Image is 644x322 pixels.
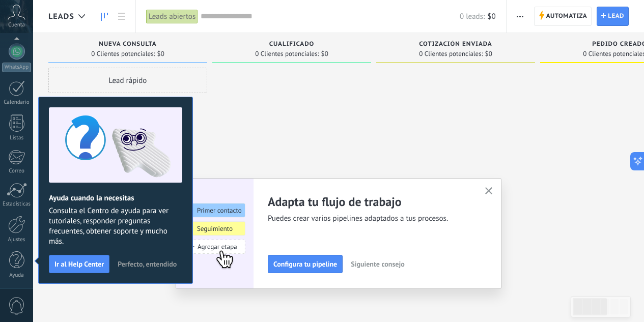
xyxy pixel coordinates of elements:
[49,193,182,203] h2: Ayuda cuando la necesitas
[49,206,182,247] span: Consulta el Centro de ayuda para ver tutoriales, responder preguntas frecuentes, obtener soporte ...
[48,68,207,93] div: Lead rápido
[381,41,530,49] div: Cotización enviada
[268,255,343,273] button: Configura tu pipeline
[487,12,495,21] span: $0
[118,260,177,268] span: Perfecto, entendido
[419,51,483,57] span: 0 Clientes potenciales:
[608,7,624,25] span: Lead
[419,41,492,48] span: Cotización enviada
[597,7,629,26] a: Lead
[2,168,32,174] div: Correo
[2,272,32,279] div: Ayuda
[146,9,198,24] div: Leads abiertos
[96,7,113,26] a: Leads
[269,41,315,48] span: Cualificado
[113,7,130,26] a: Lista
[2,135,32,141] div: Listas
[157,51,164,57] span: $0
[546,7,587,25] span: Automatiza
[534,7,592,26] a: Automatiza
[113,256,181,272] button: Perfecto, entendido
[49,255,109,273] button: Ir al Help Center
[53,41,202,49] div: Nueva consulta
[268,214,472,224] span: Puedes crear varios pipelines adaptados a tus procesos.
[346,256,409,272] button: Siguiente consejo
[321,51,328,57] span: $0
[54,260,104,268] span: Ir al Help Center
[2,63,31,72] div: WhatsApp
[460,12,485,21] span: 0 leads:
[485,51,492,57] span: $0
[217,41,366,49] div: Cualificado
[273,260,337,268] span: Configura tu pipeline
[99,41,156,48] span: Nueva consulta
[2,237,32,243] div: Ajustes
[2,201,32,208] div: Estadísticas
[8,22,25,28] span: Cuenta
[48,12,74,21] span: Leads
[2,99,32,106] div: Calendario
[255,51,319,57] span: 0 Clientes potenciales:
[91,51,155,57] span: 0 Clientes potenciales:
[351,260,404,268] span: Siguiente consejo
[268,194,472,210] h2: Adapta tu flujo de trabajo
[513,7,527,26] button: Más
